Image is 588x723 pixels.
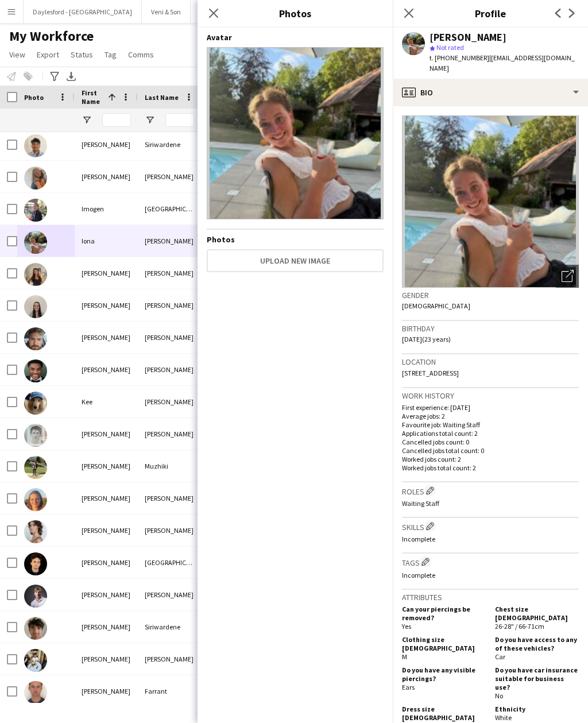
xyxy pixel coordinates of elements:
div: [PERSON_NAME] [75,450,138,482]
span: First Name [82,88,103,106]
div: [PERSON_NAME] [138,579,201,610]
div: [PERSON_NAME] [138,515,201,546]
a: Status [66,47,98,62]
img: Jenny Dedman [24,263,47,286]
span: t. [PHONE_NUMBER] [430,53,489,62]
span: Comms [128,49,154,60]
h3: Work history [402,391,579,401]
button: Upload new image [207,249,384,272]
input: First Name Filter Input [102,113,131,127]
h4: Avatar [207,32,384,42]
div: [GEOGRAPHIC_DATA] [138,547,201,578]
a: Export [32,47,64,62]
h5: Chest size [DEMOGRAPHIC_DATA] [495,605,579,622]
div: Iona [75,225,138,257]
span: Photo [24,93,44,102]
button: Veni & Son [142,1,191,23]
h3: Roles [402,485,579,497]
div: [PERSON_NAME] [138,161,201,192]
img: Theodoros Liakopoulos [24,649,47,672]
h5: Dress size [DEMOGRAPHIC_DATA] [402,705,486,722]
p: Worked jobs total count: 2 [402,463,579,472]
h3: Photos [198,6,393,21]
div: [PERSON_NAME] [138,322,201,353]
img: Melissa Benham [24,488,47,511]
img: Georgina Betts [24,167,47,190]
div: [PERSON_NAME] [75,482,138,514]
div: [PERSON_NAME] [430,32,506,42]
button: Daylesford - [GEOGRAPHIC_DATA] [24,1,142,23]
a: Tag [100,47,121,62]
div: [PERSON_NAME] [75,515,138,546]
img: Joshua Fawcett [24,327,47,350]
h5: Do you have access to any of these vehicles? [495,635,579,652]
div: [PERSON_NAME] [75,675,138,707]
span: Status [71,49,93,60]
div: [PERSON_NAME] [138,289,201,321]
div: [PERSON_NAME] [75,611,138,643]
span: My Workforce [9,28,94,45]
h3: Skills [402,520,579,532]
h3: Profile [393,6,588,21]
img: Kee Wong [24,392,47,415]
span: Yes [402,622,411,631]
div: [PERSON_NAME] [75,322,138,353]
button: Ad Hoc Jobs [191,1,245,23]
div: [PERSON_NAME] [138,225,201,257]
p: Cancelled jobs count: 0 [402,438,579,446]
span: Ears [402,683,415,691]
div: [GEOGRAPHIC_DATA] [138,193,201,225]
h5: Can your piercings be removed? [402,605,486,622]
div: [PERSON_NAME] [138,354,201,385]
h3: Tags [402,556,579,568]
div: Imogen [75,193,138,225]
img: Jessica Taylor [24,295,47,318]
input: Last Name Filter Input [165,113,194,127]
div: [PERSON_NAME] [75,418,138,450]
p: Applications total count: 2 [402,429,579,438]
h3: Attributes [402,592,579,602]
div: [PERSON_NAME] [75,579,138,610]
img: Mahlon Muzhiki [24,456,47,479]
div: [PERSON_NAME] [75,643,138,675]
div: [PERSON_NAME] [75,161,138,192]
span: | [EMAIL_ADDRESS][DOMAIN_NAME] [430,53,575,72]
span: Tag [105,49,117,60]
h5: Do you have car insurance suitable for business use? [495,666,579,691]
app-action-btn: Export XLSX [64,69,78,83]
img: Lorant Kiraly [24,424,47,447]
div: [PERSON_NAME] [75,547,138,578]
img: Mimi Morley iszatt [24,520,47,543]
span: [DEMOGRAPHIC_DATA] [402,301,470,310]
a: Comms [123,47,158,62]
span: Not rated [436,43,464,52]
div: Siriwardene [138,129,201,160]
h5: Ethnicity [495,705,579,713]
h5: Do you have any visible piercings? [402,666,486,683]
div: Muzhiki [138,450,201,482]
img: Richard Windsor [24,552,47,575]
img: Crew avatar or photo [402,115,579,288]
div: [PERSON_NAME] [75,289,138,321]
img: George Siriwardene [24,134,47,157]
div: Open photos pop-in [556,265,579,288]
div: [PERSON_NAME] [138,257,201,289]
a: View [5,47,30,62]
p: Average jobs: 2 [402,412,579,420]
div: [PERSON_NAME] [75,129,138,160]
div: [PERSON_NAME] [75,257,138,289]
button: Open Filter Menu [82,115,92,125]
span: Last Name [145,93,179,102]
p: Incomplete [402,571,579,579]
img: Thomas Farrant [24,681,47,704]
span: 26-28" / 66-71cm [495,622,544,631]
p: First experience: [DATE] [402,403,579,412]
app-action-btn: Advanced filters [48,69,61,83]
img: Robert Usher [24,585,47,608]
img: Joshua Mensah [24,359,47,382]
img: Sam Siriwardene [24,617,47,640]
span: [DATE] (23 years) [402,335,451,343]
p: Incomplete [402,535,579,543]
h5: Clothing size [DEMOGRAPHIC_DATA] [402,635,486,652]
h3: Birthday [402,323,579,334]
